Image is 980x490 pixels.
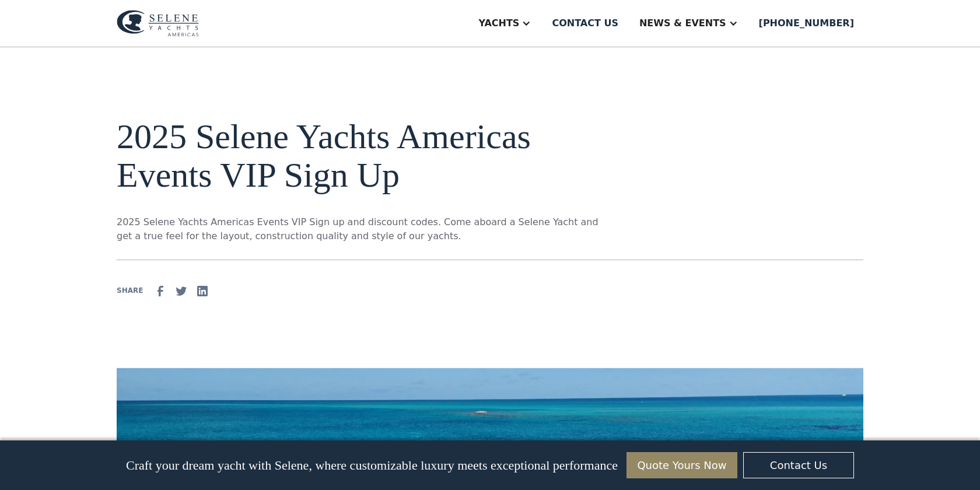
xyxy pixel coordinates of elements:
[743,452,854,478] a: Contact Us
[117,215,602,243] p: 2025 Selene Yachts Americas Events VIP Sign up and discount codes. Come aboard a Selene Yacht and...
[117,285,143,296] div: SHARE
[626,452,737,478] a: Quote Yours Now
[552,16,618,30] div: Contact us
[153,284,167,298] img: facebook
[639,16,726,30] div: News & EVENTS
[117,10,199,37] img: logo
[195,284,209,298] img: Linkedin
[126,458,618,473] p: Craft your dream yacht with Selene, where customizable luxury meets exceptional performance
[117,117,602,194] h1: 2025 Selene Yachts Americas Events VIP Sign Up
[478,16,519,30] div: Yachts
[759,16,854,30] div: [PHONE_NUMBER]
[174,284,188,298] img: Twitter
